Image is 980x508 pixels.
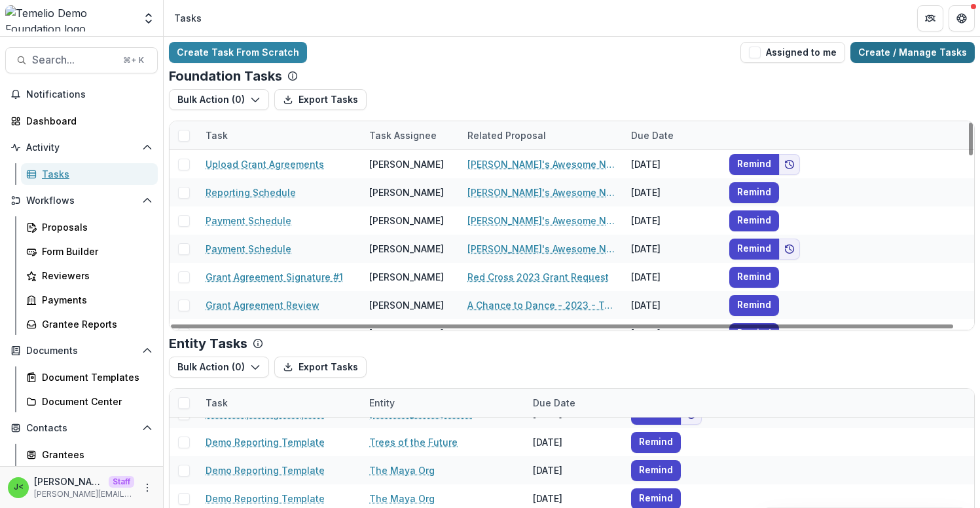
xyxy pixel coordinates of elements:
[198,396,236,410] div: Task
[361,128,445,142] div: Task Assignee
[198,389,361,417] div: Task
[26,142,137,153] span: Activity
[26,423,137,434] span: Contacts
[623,150,721,178] div: [DATE]
[779,239,800,260] button: Add to friends
[623,291,721,319] div: [DATE]
[729,295,779,316] button: Remind
[174,11,202,25] div: Tasks
[120,53,147,68] div: ⌘ + K
[206,492,325,505] a: Demo Reporting Template
[206,435,325,449] a: Demo Reporting Template
[779,154,800,175] button: Add to friends
[460,121,623,149] div: Related Proposal
[42,167,147,181] div: Tasks
[169,336,247,351] p: Entity Tasks
[26,195,137,206] span: Workflows
[21,289,158,311] a: Payments
[850,42,975,63] a: Create / Manage Tasks
[5,190,158,211] button: Open Workflows
[21,366,158,388] a: Document Templates
[623,121,721,149] div: Due Date
[623,319,721,347] div: [DATE]
[369,242,444,256] div: [PERSON_NAME]
[5,137,158,158] button: Open Activity
[139,480,155,496] button: More
[369,435,458,449] a: Trees of the Future
[467,298,615,312] a: A Chance to Dance - 2023 - Temelio General Operating Grant Proposal
[525,389,623,417] div: Due Date
[729,239,779,260] button: Remind
[42,317,147,331] div: Grantee Reports
[206,214,291,227] a: Payment Schedule
[42,448,147,461] div: Grantees
[198,121,361,149] div: Task
[21,241,158,262] a: Form Builder
[729,154,779,175] button: Remind
[5,47,158,73] button: Search...
[369,270,444,284] div: [PERSON_NAME]
[21,313,158,335] a: Grantee Reports
[361,389,525,417] div: Entity
[32,54,115,66] span: Search...
[467,186,615,199] a: [PERSON_NAME]'s Awesome Nonprofit - 2023 - Temelio General [PERSON_NAME] Proposal
[5,5,134,31] img: Temelio Demo Foundation logo
[729,267,779,288] button: Remind
[21,391,158,412] a: Document Center
[34,488,134,500] p: [PERSON_NAME][EMAIL_ADDRESS][DOMAIN_NAME]
[274,357,367,378] button: Export Tasks
[42,370,147,384] div: Document Templates
[21,444,158,465] a: Grantees
[369,214,444,227] div: [PERSON_NAME]
[623,178,721,206] div: [DATE]
[42,395,147,408] div: Document Center
[26,89,153,100] span: Notifications
[21,216,158,238] a: Proposals
[169,357,269,378] button: Bulk Action (0)
[42,293,147,307] div: Payments
[740,42,845,63] button: Assigned to me
[42,220,147,234] div: Proposals
[631,460,681,481] button: Remind
[5,110,158,132] a: Dashboard
[525,396,583,410] div: Due Date
[917,5,943,31] button: Partners
[14,483,24,492] div: Julie <julie@trytemelio.com>
[631,432,681,453] button: Remind
[169,42,307,63] a: Create Task From Scratch
[460,128,554,142] div: Related Proposal
[21,265,158,286] a: Reviewers
[109,476,134,488] p: Staff
[274,89,367,110] button: Export Tasks
[729,210,779,231] button: Remind
[623,263,721,291] div: [DATE]
[5,340,158,361] button: Open Documents
[139,5,158,31] button: Open entity switcher
[525,428,623,456] div: [DATE]
[361,121,460,149] div: Task Assignee
[26,345,137,357] span: Documents
[198,128,236,142] div: Task
[369,492,435,505] a: The Maya Org
[467,157,615,171] a: [PERSON_NAME]'s Awesome Nonprofit - 2023 - Temelio General Operating Grant Proposal
[623,128,681,142] div: Due Date
[206,270,343,284] a: Grant Agreement Signature #1
[525,456,623,484] div: [DATE]
[5,418,158,439] button: Open Contacts
[369,298,444,312] div: [PERSON_NAME]
[369,463,435,477] a: The Maya Org
[623,206,721,235] div: [DATE]
[169,89,269,110] button: Bulk Action (0)
[361,396,403,410] div: Entity
[949,5,975,31] button: Get Help
[369,157,444,171] div: [PERSON_NAME]
[467,214,615,227] a: [PERSON_NAME]'s Awesome Nonprofit - 2023 - Temelio General Operating Grant Proposal
[169,9,207,28] nav: breadcrumb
